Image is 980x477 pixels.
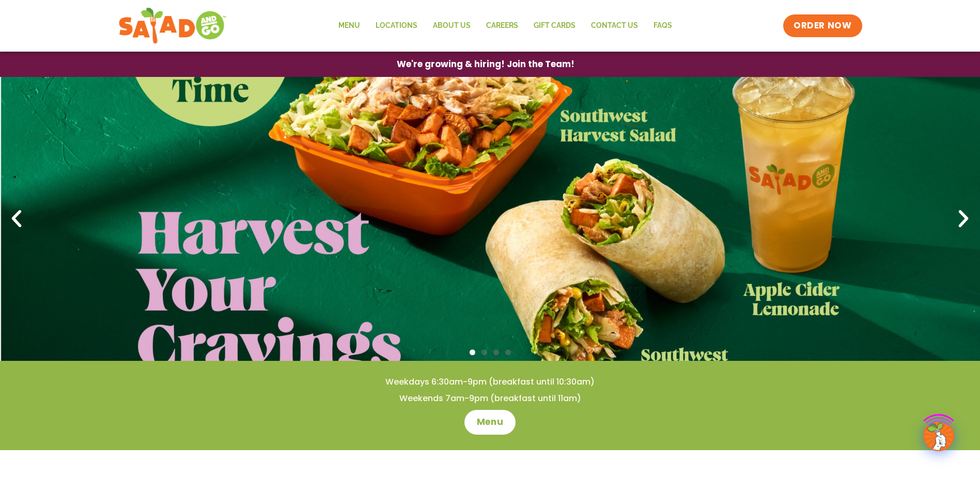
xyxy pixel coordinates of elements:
a: Menu [331,14,368,38]
span: Go to slide 2 [481,349,487,355]
span: Go to slide 4 [505,349,511,355]
span: Menu [477,416,503,428]
a: Menu [464,410,516,435]
span: ORDER NOW [794,20,851,32]
a: Contact Us [583,14,646,38]
a: ORDER NOW [783,14,862,37]
span: Go to slide 1 [470,349,475,355]
a: Locations [368,14,425,38]
div: Next slide [952,208,975,230]
h4: Weekdays 6:30am-9pm (breakfast until 10:30am) [21,376,959,388]
h4: Weekends 7am-9pm (breakfast until 11am) [21,393,959,404]
a: GIFT CARDS [526,14,583,38]
span: Go to slide 3 [493,349,499,355]
img: new-SAG-logo-768×292 [118,5,227,46]
a: FAQs [646,14,680,38]
a: We're growing & hiring! Join the Team! [381,52,590,76]
nav: Menu [331,14,680,38]
a: About Us [425,14,478,38]
span: We're growing & hiring! Join the Team! [397,60,574,69]
a: Careers [478,14,526,38]
div: Previous slide [5,208,28,230]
